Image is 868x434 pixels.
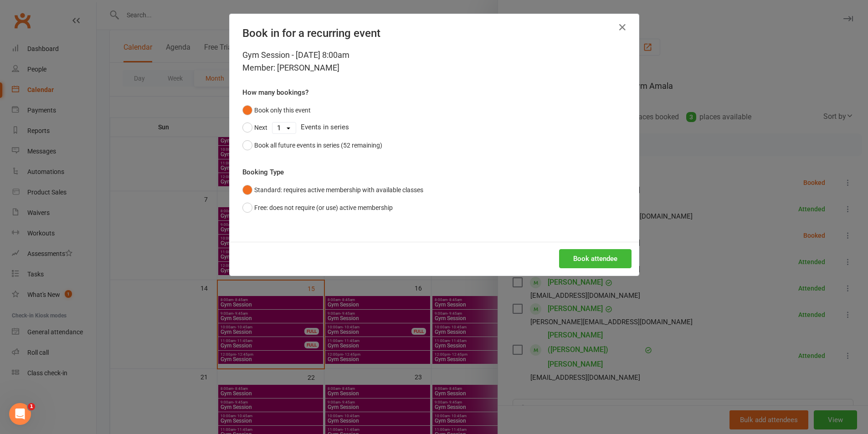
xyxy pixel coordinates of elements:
[242,167,284,178] label: Booking Type
[615,20,630,35] button: Close
[242,181,423,199] button: Standard: requires active membership with available classes
[28,403,35,410] span: 1
[242,119,267,136] button: Next
[242,27,626,40] h4: Book in for a recurring event
[242,49,626,74] div: Gym Session - [DATE] 8:00am Member: [PERSON_NAME]
[242,102,311,119] button: Book only this event
[242,119,626,136] div: Events in series
[242,137,382,154] button: Book all future events in series (52 remaining)
[559,249,632,268] button: Book attendee
[242,87,308,98] label: How many bookings?
[9,403,31,425] iframe: Intercom live chat
[242,199,393,216] button: Free: does not require (or use) active membership
[254,140,382,150] div: Book all future events in series (52 remaining)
